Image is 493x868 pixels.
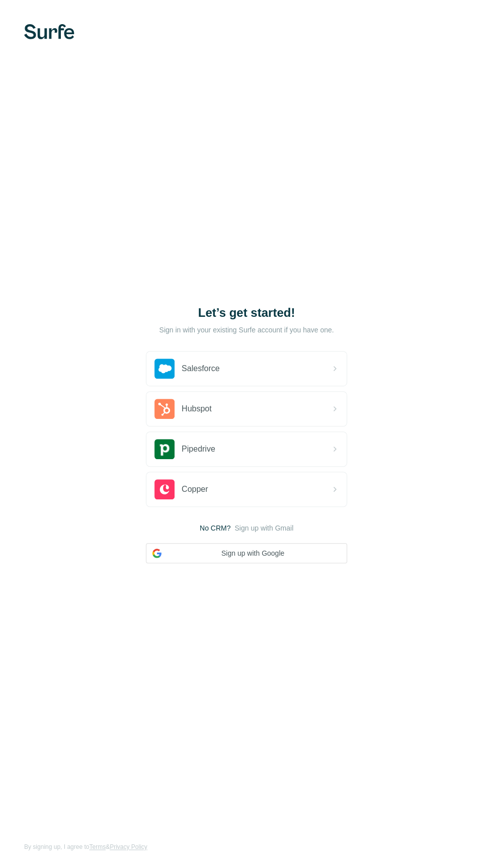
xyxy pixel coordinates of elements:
[146,305,347,321] h1: Let’s get started!
[234,523,293,533] button: Sign up with Gmail
[182,483,208,495] span: Copper
[200,523,230,533] span: No CRM?
[154,479,175,499] img: copper's logo
[182,363,220,375] span: Salesforce
[89,843,106,850] a: Terms
[24,24,74,39] img: Surfe's logo
[110,843,147,850] a: Privacy Policy
[182,403,212,415] span: Hubspot
[159,325,334,335] p: Sign in with your existing Surfe account if you have one.
[154,399,175,419] img: hubspot's logo
[182,443,215,455] span: Pipedrive
[154,359,175,379] img: salesforce's logo
[24,842,147,851] span: By signing up, I agree to &
[146,543,347,563] button: Sign up with Google
[154,439,175,459] img: pipedrive's logo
